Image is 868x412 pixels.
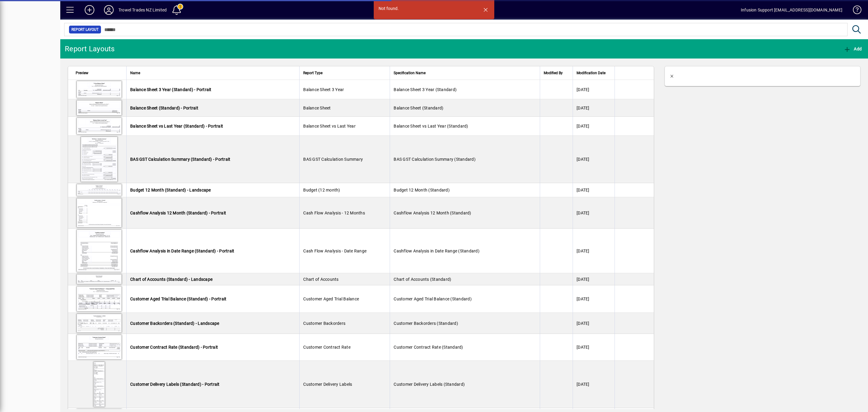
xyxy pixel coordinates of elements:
span: Budget 12 Month (Standard) [394,188,450,192]
span: Cashflow Analysis in Date Range (Standard) [394,249,480,253]
span: Cashflow Analysis 12 Month (Standard) - Portrait [130,211,226,215]
span: Cashflow Analysis in Date Range (Standard) - Portrait [130,249,234,253]
td: [DATE] [573,273,615,285]
a: Knowledge Base [848,1,860,21]
span: Chart of Accounts [303,277,338,282]
span: Specification Name [394,70,426,76]
span: Report Layout [71,27,99,33]
span: Balance Sheet vs Last Year [303,124,356,128]
span: Report Type [303,70,322,76]
td: [DATE] [573,361,615,408]
span: Balance Sheet 3 Year (Standard) - Portrait [130,87,212,92]
span: Add [844,46,862,51]
div: Specification Name [394,70,536,76]
td: [DATE] [573,80,615,99]
td: [DATE] [573,183,615,197]
div: Report Layouts [65,44,115,54]
span: BAS GST Calculation Summary [303,157,363,162]
span: Modification Date [577,70,605,76]
td: [DATE] [573,313,615,334]
span: Customer Backorders [303,321,345,326]
span: Balance Sheet [303,106,331,110]
td: [DATE] [573,136,615,183]
button: Add [80,5,99,15]
span: Balance Sheet vs Last Year (Standard) [394,124,468,128]
td: [DATE] [573,285,615,313]
span: Customer Aged Trial Balance (Standard) [394,296,472,301]
td: [DATE] [573,117,615,136]
span: Customer Contract Rate (Standard) [394,345,463,350]
span: Customer Delivery Labels (Standard) - Portrait [130,382,220,387]
span: Customer Delivery Labels (Standard) [394,382,465,387]
div: Trowel Trades NZ Limited [118,5,167,15]
span: Customer Aged Trial Balance [303,296,359,301]
td: [DATE] [573,197,615,229]
div: Report Type [303,70,386,76]
span: Cash Flow Analysis - 12 Months [303,211,365,215]
span: Customer Backorders (Standard) - Landscape [130,321,219,326]
span: BAS GST Calculation Summary (Standard) [394,157,476,162]
span: Balance Sheet vs Last Year (Standard) - Portrait [130,124,223,128]
span: Cash Flow Analysis - Date Range [303,249,366,253]
span: Cashflow Analysis 12 Month (Standard) [394,211,471,215]
span: Chart of Accounts (Standard) [394,277,451,282]
div: Infusion Support [EMAIL_ADDRESS][DOMAIN_NAME] [741,5,842,15]
span: BAS GST Calculation Summary (Standard) - Portrait [130,157,230,162]
span: Customer Backorders (Standard) [394,321,458,326]
span: Balance Sheet 3 Year [303,87,344,92]
span: Balance Sheet 3 Year (Standard) [394,87,457,92]
span: Balance Sheet (Standard) - Portrait [130,106,198,110]
button: Add [842,43,863,54]
span: Chart of Accounts (Standard) - Landscape [130,277,212,282]
span: Customer Contract Rate [303,345,351,350]
span: Name [130,70,140,76]
span: Budget 12 Month (Standard) - Landscape [130,188,211,192]
div: Name [130,70,296,76]
span: Balance Sheet (Standard) [394,106,443,110]
span: Preview [76,70,88,76]
span: Modified By [544,70,563,76]
span: Customer Aged Trial Balance (Standard) - Portrait [130,296,226,301]
span: Budget (12 month) [303,188,340,192]
button: Back [665,68,679,82]
div: Modification Date [577,70,611,76]
span: Customer Contract Rate (Standard) - Portrait [130,345,218,350]
td: [DATE] [573,229,615,273]
td: [DATE] [573,99,615,117]
span: Customer Delivery Labels [303,382,352,387]
td: [DATE] [573,334,615,361]
button: Profile [99,5,118,15]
